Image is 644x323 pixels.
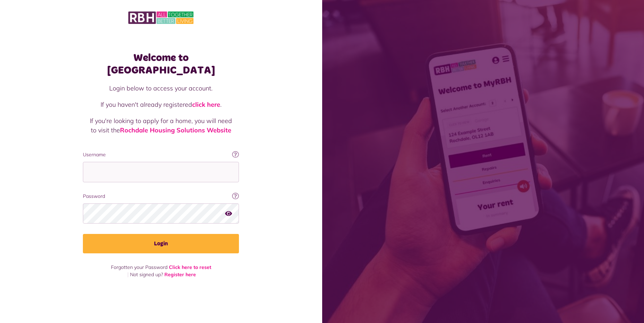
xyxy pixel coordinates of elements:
[192,101,220,108] a: click here
[169,264,211,270] a: Click here to reset
[83,234,239,253] button: Login
[90,116,232,135] p: If you're looking to apply for a home, you will need to visit the
[120,126,231,134] a: Rochdale Housing Solutions Website
[83,52,239,77] h1: Welcome to [GEOGRAPHIC_DATA]
[130,271,163,278] span: Not signed up?
[111,264,168,270] span: Forgotten your Password
[164,271,196,278] a: Register here
[90,84,232,93] p: Login below to access your account.
[83,193,239,200] label: Password
[90,100,232,109] p: If you haven't already registered .
[128,10,194,25] img: MyRBH
[83,151,239,158] label: Username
